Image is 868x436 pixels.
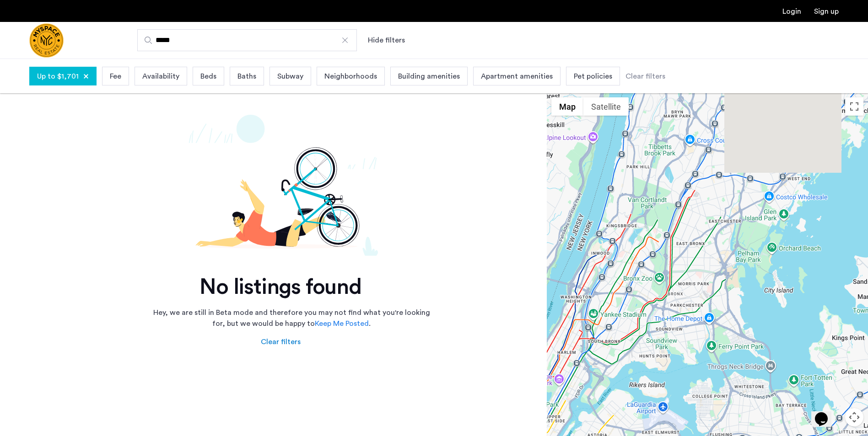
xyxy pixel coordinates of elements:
[574,71,612,82] span: Pet policies
[150,307,433,329] p: Hey, we are still in Beta mode and therefore you may not find what you're looking for, but we wou...
[142,71,179,82] span: Availability
[237,71,256,82] span: Baths
[277,71,303,82] span: Subway
[29,274,532,300] h2: No listings found
[551,97,583,116] button: Show street map
[315,318,369,329] a: Keep Me Posted
[137,29,357,51] input: Apartment Search
[811,399,841,427] iframe: chat widget
[481,71,553,82] span: Apartment amenities
[37,71,79,82] span: Up to $1,701
[29,23,64,58] a: Cazamio Logo
[261,336,301,347] div: Clear filters
[29,115,532,256] img: not-found
[110,71,121,82] span: Fee
[845,408,863,426] button: Map camera controls
[814,8,839,15] a: Registration
[625,71,665,82] div: Clear filters
[845,97,863,116] button: Toggle fullscreen view
[200,71,216,82] span: Beds
[782,8,801,15] a: Login
[398,71,460,82] span: Building amenities
[29,23,64,58] img: logo
[368,35,405,46] button: Show or hide filters
[583,97,629,116] button: Show satellite imagery
[324,71,377,82] span: Neighborhoods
